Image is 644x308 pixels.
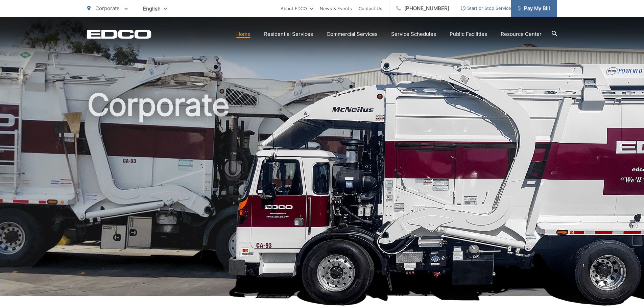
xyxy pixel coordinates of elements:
a: Public Facilities [450,30,487,38]
a: EDCD logo. Return to the homepage. [87,29,151,39]
a: About EDCO [281,4,313,13]
a: Resource Center [501,30,542,38]
a: Residential Services [264,30,313,38]
a: Service Schedules [391,30,436,38]
span: Pay My Bill [518,4,550,13]
a: Contact Us [359,4,382,13]
a: News & Events [320,4,352,13]
a: Commercial Services [327,30,378,38]
a: Home [236,30,251,38]
span: English [138,3,172,15]
span: Corporate [95,5,120,11]
h1: Corporate [87,88,557,302]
